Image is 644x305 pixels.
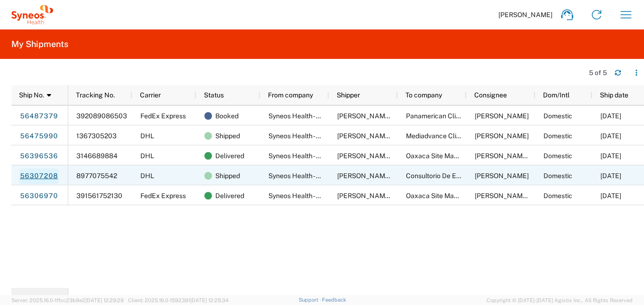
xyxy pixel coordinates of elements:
[76,192,122,200] span: 391561752130
[337,172,452,180] span: Edson Nava o Diego Alvarez
[140,132,154,140] span: DHL
[140,172,154,180] span: DHL
[337,152,452,160] span: Edson Nava o Diego Alvarez
[11,38,68,50] h2: My Shipments
[406,112,559,120] span: Panamerican Clinical Research Mexico S.A. de C.V.
[600,132,621,140] span: 08/13/2025
[76,152,118,160] span: 3146689884
[543,91,570,99] span: Dom/Intl
[600,91,628,99] span: Ship date
[406,152,628,160] span: Oaxaca Site Management Organization S.C. (OSMO) Investigacion Clinica
[268,192,410,200] span: Syneos Health - Grupo Logístico y para la Salud
[475,192,586,200] span: Andrea Alicia Colli Dominguez - Beatriz Elena Mayoral
[487,296,633,305] span: Copyright © [DATE]-[DATE] Agistix Inc., All Rights Reserved
[190,297,229,303] span: [DATE] 12:25:34
[337,91,360,99] span: Shipper
[475,112,529,120] span: Javier Delgado Guevara
[589,68,607,77] div: 5 of 5
[268,91,313,99] span: From company
[406,172,561,180] span: Consultorio De Especialidad Alergologia Pediatrica
[76,172,117,180] span: 8977075542
[19,169,58,184] a: 56307208
[543,172,572,180] span: Domestic
[337,132,452,140] span: Edson Nava o Diego Alvarez
[128,297,229,303] span: Client: 2025.16.0-1592391
[406,192,628,200] span: Oaxaca Site Management Organization S.C. (OSMO) Investigacion Clinica
[543,152,572,160] span: Domestic
[268,132,410,140] span: Syneos Health - Grupo Logístico y para la Salud
[299,297,322,303] a: Support
[475,172,529,180] span: Ruth Cerino Javier
[268,172,405,180] span: Syneos Health - Grupo Logistico para la Salud
[337,112,452,120] span: Edson Nava o Diego Alvarez
[543,132,572,140] span: Domestic
[215,186,244,206] span: Delivered
[11,297,124,303] span: Server: 2025.16.0-1ffcc23b9e2
[337,192,452,200] span: Edson Nava o Diego Alvarez
[76,132,117,140] span: 1367305203
[600,192,621,200] span: 07/30/2025
[406,132,471,140] span: Mediadvance Clinical
[543,112,572,120] span: Domestic
[268,152,410,160] span: Syneos Health - Grupo Logístico y para la Salud
[268,112,410,120] span: Syneos Health - Grupo Logístico y para la Salud
[215,106,239,126] span: Booked
[76,112,127,120] span: 392089086503
[19,109,58,124] a: 56487379
[600,152,621,160] span: 08/11/2025
[140,91,161,99] span: Carrier
[322,297,346,303] a: Feedback
[543,192,572,200] span: Domestic
[19,129,58,144] a: 56475990
[140,192,186,200] span: FedEx Express
[140,152,154,160] span: DHL
[204,91,224,99] span: Status
[600,112,621,120] span: 08/14/2025
[474,91,507,99] span: Consignee
[19,91,44,99] span: Ship No.
[498,10,552,19] span: [PERSON_NAME]
[475,152,586,160] span: Andrea Alicia Colli Dominguez - Beatriz Elena Mayoral
[215,146,244,166] span: Delivered
[405,91,442,99] span: To company
[215,126,240,146] span: Shipped
[215,166,240,186] span: Shipped
[475,132,529,140] span: Marco Sanchez Bustillos
[600,172,621,180] span: 08/13/2025
[140,112,186,120] span: FedEx Express
[19,189,58,204] a: 56306970
[85,297,124,303] span: [DATE] 12:29:29
[76,91,115,99] span: Tracking No.
[19,149,58,164] a: 56396536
